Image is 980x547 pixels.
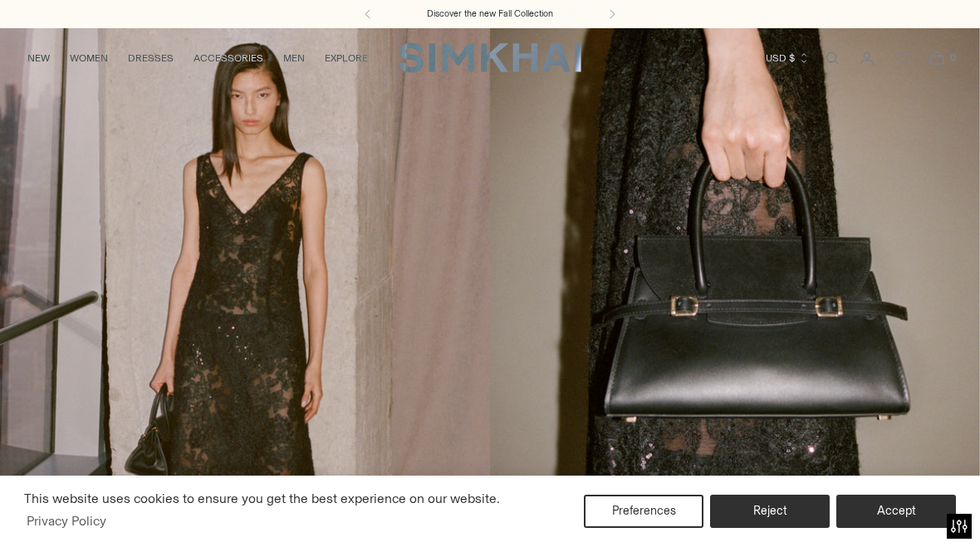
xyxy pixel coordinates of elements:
[920,42,953,75] a: Open cart modal
[325,40,368,76] a: EXPLORE
[70,40,108,76] a: WOMEN
[816,42,849,75] a: Open search modal
[427,7,553,21] a: Discover the new Fall Collection
[399,42,581,74] a: SIMKHAI
[885,42,919,75] a: Wishlist
[850,42,884,75] a: Go to the account page
[945,50,960,65] span: 0
[24,509,109,534] a: Privacy Policy (opens in a new tab)
[27,40,50,76] a: NEW
[584,495,703,528] button: Preferences
[836,495,956,528] button: Accept
[710,495,830,528] button: Reject
[24,491,500,506] span: This website uses cookies to ensure you get the best experience on our website.
[128,40,174,76] a: DRESSES
[766,40,810,76] button: USD $
[283,40,305,76] a: MEN
[194,40,263,76] a: ACCESSORIES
